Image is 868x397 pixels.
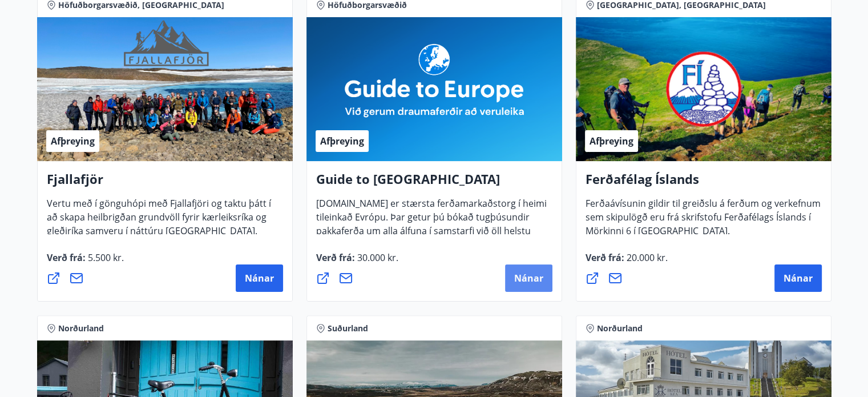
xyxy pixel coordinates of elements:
h4: Guide to [GEOGRAPHIC_DATA] [316,170,552,197]
span: Vertu með í gönguhópi með Fjallafjöri og taktu þátt í að skapa heilbrigðan grundvöll fyrir kærlei... [47,197,271,246]
span: Verð frá : [47,251,124,273]
h4: Ferðafélag Íslands [586,170,822,197]
span: [DOMAIN_NAME] er stærsta ferðamarkaðstorg í heimi tileinkað Evrópu. Þar getur þú bókað tugþúsundi... [316,197,547,274]
span: Suðurland [328,323,368,334]
span: 20.000 kr. [624,251,668,264]
button: Nánar [236,264,283,292]
button: Nánar [505,264,552,292]
span: Verð frá : [586,251,668,273]
span: Nánar [784,272,813,284]
span: Ferðaávísunin gildir til greiðslu á ferðum og verkefnum sem skipulögð eru frá skrifstofu Ferðafél... [586,197,821,246]
span: Nánar [245,272,274,284]
span: Afþreying [51,135,95,147]
h4: Fjallafjör [47,170,283,197]
span: Afþreying [320,135,364,147]
span: Verð frá : [316,251,398,273]
span: 5.500 kr. [86,251,124,264]
span: 30.000 kr. [355,251,398,264]
button: Nánar [774,264,822,292]
span: Afþreying [590,135,633,147]
span: Norðurland [597,323,643,334]
span: Norðurland [58,323,104,334]
span: Nánar [514,272,543,284]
